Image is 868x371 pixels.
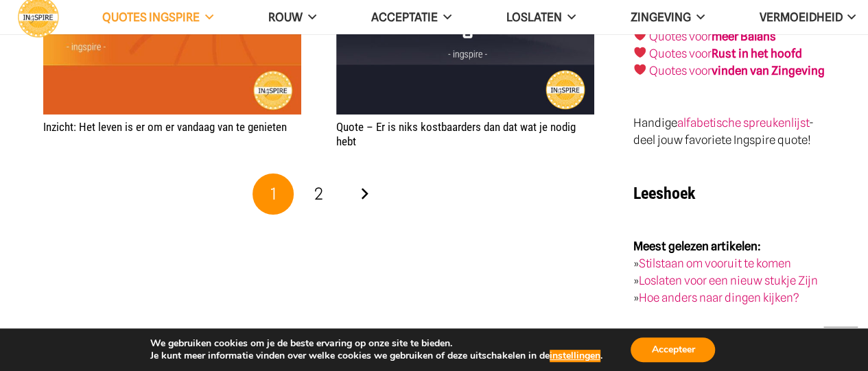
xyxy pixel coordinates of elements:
[634,64,646,75] img: ❤
[371,10,438,24] span: Acceptatie
[649,29,776,43] a: Quotes voormeer Balans
[639,256,791,270] a: Stilstaan om vooruit te komen
[712,64,825,77] strong: vinden van Zingeving
[712,47,802,60] strong: Rust in het hoofd
[633,115,825,149] p: Handige - deel jouw favoriete Ingspire quote!
[43,120,287,134] a: Inzicht: Het leven is er om er vandaag van te genieten
[712,29,776,43] strong: meer Balans
[150,350,602,362] p: Je kunt meer informatie vinden over welke cookies we gebruiken of deze uitschakelen in de .
[823,326,858,361] a: Terug naar top
[677,116,809,130] a: alfabetische spreukenlijst
[633,239,761,253] strong: Meest gelezen artikelen:
[639,291,799,304] a: Hoe anders naar dingen kijken?
[336,120,576,147] a: Quote – Er is niks kostbaarders dan dat wat je nodig hebt
[639,274,818,287] a: Loslaten voor een nieuw stukje Zijn
[630,10,690,24] span: Zingeving
[631,337,715,362] button: Accepteer
[270,184,277,204] span: 1
[268,10,303,24] span: ROUW
[634,47,646,58] img: ❤
[550,350,600,362] button: instellingen
[150,337,602,350] p: We gebruiken cookies om je de beste ervaring op onze site te bieden.
[298,173,340,215] a: Pagina 2
[649,64,825,77] a: Quotes voorvinden van Zingeving
[649,47,802,60] a: Quotes voorRust in het hoofd
[506,10,562,24] span: Loslaten
[253,173,294,215] span: Pagina 1
[102,10,200,24] span: QUOTES INGSPIRE
[314,184,323,204] span: 2
[759,10,842,24] span: VERMOEIDHEID
[633,238,825,307] p: » » »
[633,184,695,203] strong: Leeshoek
